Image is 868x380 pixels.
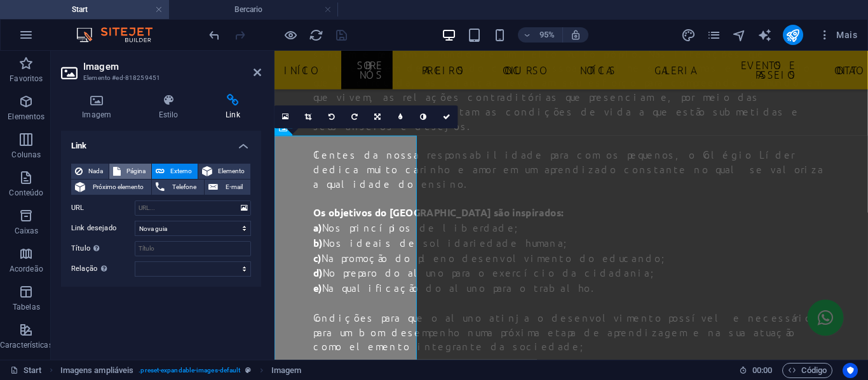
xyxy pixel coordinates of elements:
button: E-mail [205,180,250,195]
span: . preset-expandable-images-default [139,363,240,378]
input: Título [135,241,251,256]
h4: Link [205,94,261,121]
button: Nada [71,164,109,179]
i: Design (Ctrl+Alt+Y) [681,28,696,43]
a: Clique para cancelar a seleção. Clique duas vezes para abrir as Páginas [10,363,42,378]
i: Ao redimensionar, ajusta automaticamente o nível de zoom para caber no dispositivo escolhido. [570,29,581,41]
a: Escala de cinza [412,105,435,128]
span: Próximo elemento [89,180,147,195]
h3: Elemento #ed-818259451 [83,72,236,84]
p: Elementos [8,112,44,122]
button: 95% [518,27,563,43]
p: Acordeão [10,264,43,274]
span: Código [788,363,827,378]
p: Caixas [15,226,39,236]
button: pages [707,27,722,43]
h4: Bercario [169,3,338,16]
button: undo [207,27,222,43]
h6: Tempo de sessão [739,363,773,378]
button: design [681,27,696,43]
span: E-mail [222,180,247,195]
button: Telefone [152,180,204,195]
span: Clique para selecionar. Clique duas vezes para editar [60,363,134,378]
label: Relação [71,261,135,277]
button: publish [783,25,803,45]
button: Usercentrics [843,363,858,378]
a: Modo de recorte [297,105,320,128]
span: Clique para selecionar. Clique duas vezes para editar [271,363,302,378]
a: Girar 90° para a direita [343,105,366,128]
a: Confirme ( Ctrl ⏎ ) [435,105,458,128]
button: navigator [732,27,747,43]
h2: Imagem [83,61,261,72]
a: Selecione arquivos do gerenciador de arquivos, galeria de fotos ou faça upload de arquivo(s) [275,105,297,128]
label: Link desejado [71,221,135,236]
span: : [761,365,763,375]
button: text_generator [757,27,773,43]
button: Elemento [198,164,250,179]
nav: breadcrumb [60,363,302,378]
a: Borrão [390,105,412,128]
p: Colunas [11,150,41,160]
h6: 95% [537,27,557,43]
button: Mais [813,25,862,45]
span: Externo [168,164,194,179]
h4: Estilo [137,94,204,121]
i: Páginas (Ctrl+Alt+S) [707,28,721,43]
span: 00 00 [752,363,772,378]
span: Página [125,164,147,179]
label: URL [71,200,135,216]
span: Telefone [168,180,200,195]
i: Este elemento é uma predefinição personalizável [245,367,251,374]
a: Mudar orientação [366,105,389,128]
i: Recarregar página [309,28,323,43]
span: Elemento [216,164,247,179]
button: Código [782,363,832,378]
p: Favoritos [10,74,43,84]
a: Girar 90° para a esquerda [320,105,343,128]
input: URL... [135,200,251,216]
button: Próximo elemento [71,180,151,195]
button: Clique aqui para sair do modo de visualização e continuar editando [283,27,298,43]
p: Conteúdo [9,188,43,198]
button: Externo [152,164,198,179]
i: Desfazer: Alterar de página (Ctrl+Z) [207,28,222,43]
label: Título [71,241,135,256]
span: Nada [86,164,105,179]
h4: Link [61,131,261,154]
button: Página [109,164,151,179]
button: reload [308,27,323,43]
p: Tabelas [13,302,40,312]
img: Editor Logo [73,27,168,43]
span: Mais [818,29,857,41]
h4: Imagem [61,94,137,121]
